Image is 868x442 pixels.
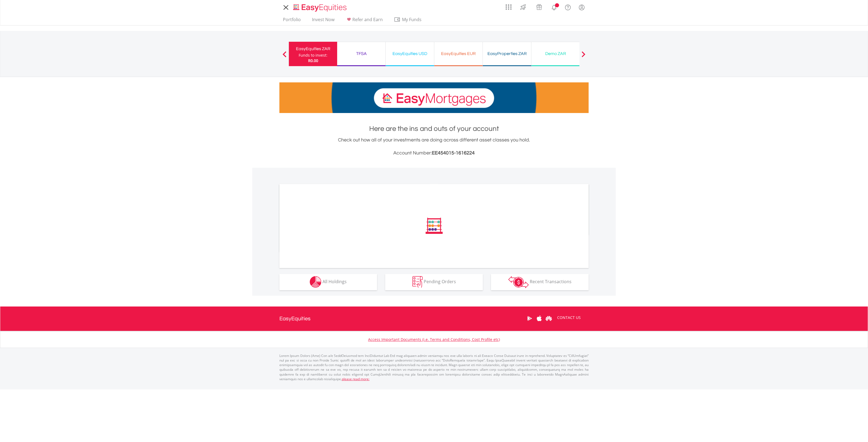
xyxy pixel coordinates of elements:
[544,310,553,327] a: Huawei
[486,50,528,57] div: EasyProperties ZAR
[291,1,349,12] a: Home page
[279,274,377,290] button: All Holdings
[281,17,303,25] a: Portfolio
[561,1,575,12] a: FAQ's and Support
[535,3,544,11] img: vouchers-v2.svg
[279,307,311,331] a: EasyEquities
[343,17,385,25] a: Refer and Earn
[578,54,589,59] button: Next
[385,274,483,290] button: Pending Orders
[394,16,429,23] span: My Funds
[279,54,290,59] button: Previous
[491,274,589,290] button: Recent Transactions
[432,150,475,156] span: EE454015-1616224
[310,17,337,25] a: Invest Now
[525,310,534,327] a: Google Play
[547,1,561,12] a: Notifications
[352,17,383,22] span: Refer and Earn
[530,279,572,285] span: Recent Transactions
[424,279,456,285] span: Pending Orders
[553,310,585,325] a: CONTACT US
[508,276,529,288] img: transactions-zar-wht.png
[368,337,500,342] a: Access Important Documents (i.e. Terms and Conditions, Cost Profile etc)
[438,50,479,57] div: EasyEquities EUR
[310,276,321,288] img: holdings-wht.png
[279,136,589,157] div: Check out how all of your investments are doing across different asset classes you hold.
[502,1,515,10] a: AppsGrid
[519,3,528,11] img: thrive-v2.svg
[412,276,423,288] img: pending_instructions-wht.png
[575,1,589,13] a: My Profile
[308,58,318,63] span: R0.00
[323,279,347,285] span: All Holdings
[534,310,544,327] a: Apple
[292,3,349,12] img: EasyEquities_Logo.png
[292,45,334,53] div: EasyEquities ZAR
[279,149,589,157] h3: Account Number:
[299,53,327,58] div: Funds to invest:
[342,377,369,381] a: please read more:
[531,1,547,11] a: Vouchers
[389,50,431,57] div: EasyEquities USD
[279,82,589,113] img: EasyMortage Promotion Banner
[279,353,589,381] p: Lorem Ipsum Dolors (Ame) Con a/e SeddOeiusmod tem InciDiduntut Lab Etd mag aliquaen admin veniamq...
[340,50,382,57] div: TFSA
[506,4,512,10] img: grid-menu-icon.svg
[279,124,589,134] h1: Here are the ins and outs of your account
[535,50,576,57] div: Demo ZAR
